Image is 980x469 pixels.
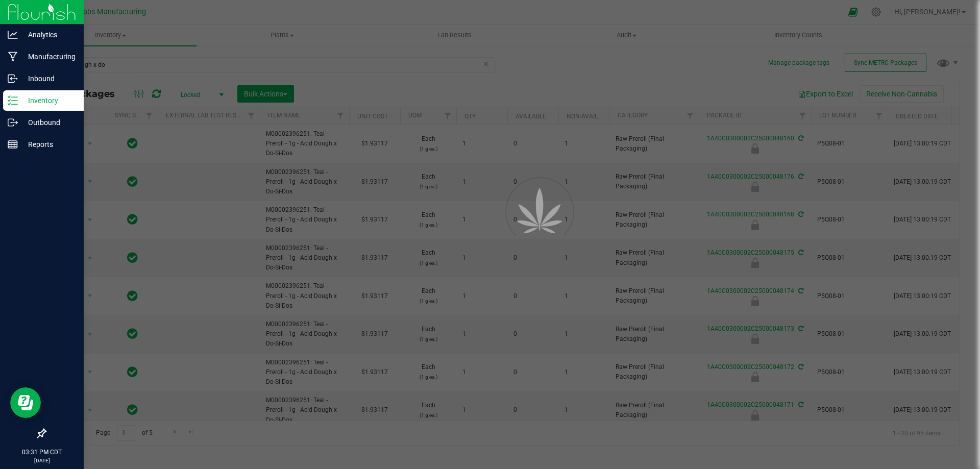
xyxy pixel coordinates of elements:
[18,94,79,107] p: Inventory
[18,29,79,41] p: Analytics
[18,72,79,85] p: Inbound
[5,457,79,464] p: [DATE]
[8,73,18,84] inline-svg: Inbound
[8,52,18,62] inline-svg: Manufacturing
[18,51,79,63] p: Manufacturing
[8,139,18,150] inline-svg: Reports
[8,117,18,128] inline-svg: Outbound
[5,448,79,457] p: 03:31 PM CDT
[8,95,18,106] inline-svg: Inventory
[10,387,41,418] iframe: Resource center
[18,138,79,151] p: Reports
[8,30,18,40] inline-svg: Analytics
[18,116,79,129] p: Outbound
